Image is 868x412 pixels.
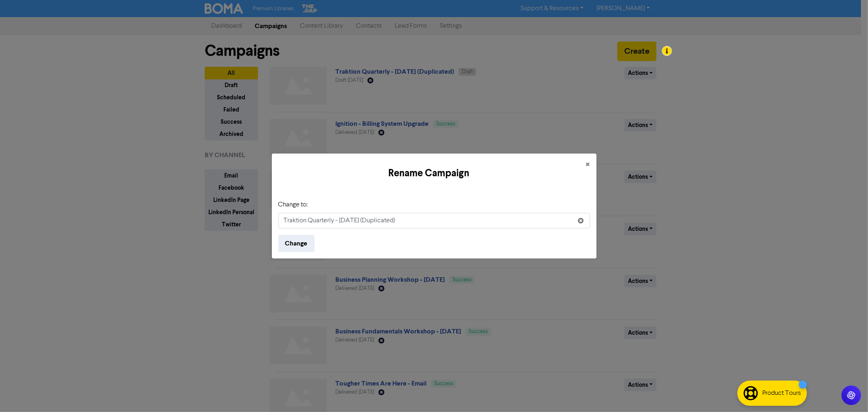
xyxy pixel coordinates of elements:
[278,166,579,181] h5: Rename Campaign
[827,373,868,412] iframe: Chat Widget
[579,153,597,176] button: Close
[278,200,308,210] label: Change to:
[586,159,590,171] span: ×
[278,235,315,252] button: Change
